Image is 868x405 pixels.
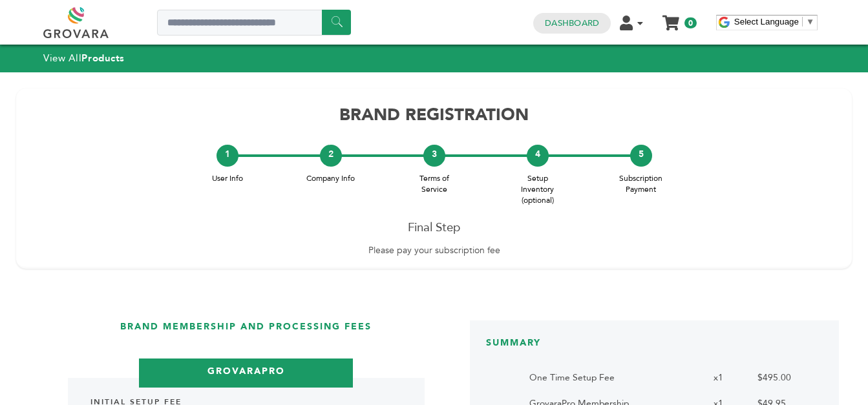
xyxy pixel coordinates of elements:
p: Please pay your subscription fee [29,244,839,257]
h3: GrovaraPro [139,358,353,388]
div: 1 [217,145,238,167]
td: $495.00 [748,365,829,390]
td: x1 [704,365,748,390]
span: User Info [202,173,253,184]
span: 0 [684,17,697,28]
div: 2 [320,145,342,167]
h3: Final Step [29,219,839,245]
span: Terms of Service [408,173,460,195]
h3: SUMMARY [486,337,823,359]
span: ​ [802,17,803,26]
a: View AllProducts [43,52,125,65]
td: One Time Setup Fee [520,365,704,390]
span: Setup Inventory (optional) [512,173,564,205]
div: 3 [423,145,445,167]
span: Subscription Payment [615,173,667,195]
div: 5 [630,145,652,167]
input: Search a product or brand... [157,10,351,36]
a: Select Language​ [734,17,814,26]
span: Company Info [305,173,357,184]
div: 4 [527,145,549,167]
a: My Cart [664,12,679,25]
span: ▼ [806,17,814,26]
a: Dashboard [545,17,599,29]
h1: BRAND REGISTRATION [29,98,839,132]
h3: Brand Membership and Processing Fees [61,320,431,343]
strong: Products [81,52,124,65]
span: Select Language [734,17,799,26]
